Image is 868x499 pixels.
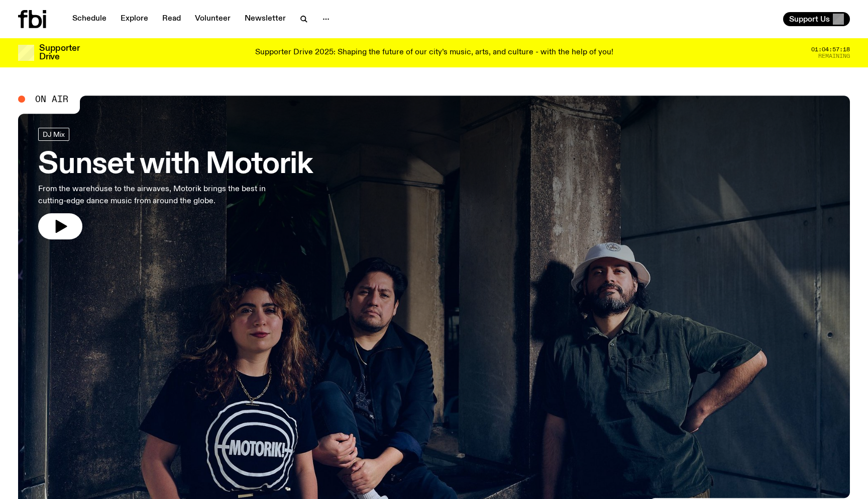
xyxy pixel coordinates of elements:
[156,12,187,26] a: Read
[789,15,830,24] span: Support Us
[35,95,68,104] span: On Air
[43,130,65,138] span: DJ Mix
[239,12,292,26] a: Newsletter
[783,12,850,26] button: Support Us
[818,53,850,59] span: Remaining
[115,12,154,26] a: Explore
[811,47,850,52] span: 01:04:57:18
[38,128,312,239] a: Sunset with MotorikFrom the warehouse to the airwaves, Motorik brings the best in cutting-edge da...
[255,48,613,57] p: Supporter Drive 2025: Shaping the future of our city’s music, arts, and culture - with the help o...
[39,44,79,61] h3: Supporter Drive
[38,151,312,179] h3: Sunset with Motorik
[189,12,237,26] a: Volunteer
[38,183,295,207] p: From the warehouse to the airwaves, Motorik brings the best in cutting-edge dance music from arou...
[66,12,113,26] a: Schedule
[38,128,69,141] a: DJ Mix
